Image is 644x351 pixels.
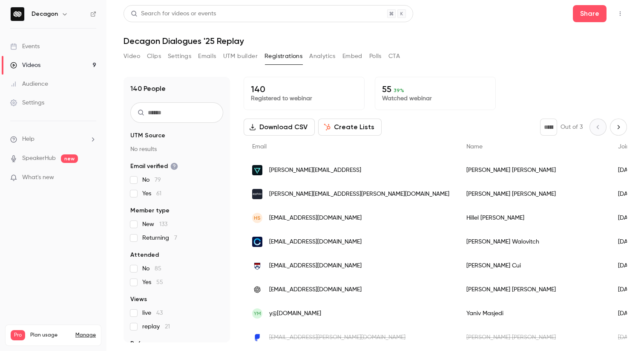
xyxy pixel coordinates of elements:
img: parloa.com [252,332,262,342]
button: Clips [147,49,161,63]
span: 61 [156,191,161,197]
div: [PERSON_NAME] Cui [458,254,609,278]
span: Plan usage [30,332,70,339]
button: Share [573,5,607,22]
p: No results [130,145,223,154]
span: UTM Source [130,131,165,140]
span: 7 [174,235,177,241]
button: Create Lists [318,119,382,136]
img: appfolio.com [252,189,262,199]
span: Member type [130,206,170,215]
h1: Decagon Dialogues '25 Replay [124,36,627,46]
span: Yes [142,278,163,287]
p: Registered to webinar [251,94,357,103]
p: Out of 3 [561,123,583,131]
div: Settings [10,99,44,107]
span: 133 [159,221,167,227]
span: 79 [155,177,161,183]
button: Video [124,49,140,63]
span: Name [466,144,483,150]
span: New [142,220,167,229]
span: [EMAIL_ADDRESS][DOMAIN_NAME] [269,261,362,270]
span: Views [130,295,147,304]
div: Search for videos or events [131,9,216,18]
li: help-dropdown-opener [10,135,96,144]
span: Returning [142,234,177,242]
span: Attended [130,251,159,259]
div: [PERSON_NAME] [PERSON_NAME] [458,325,609,349]
button: Embed [342,49,362,63]
button: Registrations [264,49,302,63]
button: CTA [388,49,400,63]
span: No [142,264,161,273]
img: companyon.vc [252,237,262,247]
div: [PERSON_NAME] [PERSON_NAME] [458,158,609,182]
button: Download CSV [244,119,315,136]
h1: 140 People [130,84,166,94]
span: 85 [155,266,161,272]
span: HS [254,214,261,222]
span: No [142,176,161,184]
div: Audience [10,80,48,88]
span: Help [22,135,34,144]
img: upenn.edu [252,261,262,271]
span: y@[DOMAIN_NAME] [269,309,321,318]
button: Polls [369,49,382,63]
span: Email verified [130,162,178,171]
button: UTM builder [223,49,258,63]
div: Events [10,42,40,51]
a: SpeakerHub [22,154,56,163]
img: Decagon [11,7,24,21]
div: [PERSON_NAME] [PERSON_NAME] [458,278,609,302]
div: Videos [10,61,40,70]
span: [EMAIL_ADDRESS][DOMAIN_NAME] [269,238,362,247]
div: [PERSON_NAME] Walovitch [458,230,609,254]
span: new [61,154,78,163]
img: openai.com [252,284,262,295]
span: [PERSON_NAME][EMAIL_ADDRESS][PERSON_NAME][DOMAIN_NAME] [269,190,449,199]
span: What's new [22,173,54,182]
button: Settings [168,49,191,63]
div: Hillel [PERSON_NAME] [458,206,609,230]
span: 55 [156,279,163,285]
h6: Decagon [32,10,58,18]
span: YM [254,310,261,317]
p: Watched webinar [382,94,489,103]
button: Analytics [309,49,336,63]
button: Next page [610,119,627,136]
p: 55 [382,84,489,94]
span: 21 [165,324,170,330]
span: Referrer [130,339,154,348]
div: [PERSON_NAME] [PERSON_NAME] [458,182,609,206]
p: 140 [251,84,357,94]
span: 39 % [394,87,404,93]
span: 43 [156,310,163,316]
span: [EMAIL_ADDRESS][DOMAIN_NAME] [269,285,362,294]
span: Pro [11,330,25,340]
span: [EMAIL_ADDRESS][PERSON_NAME][DOMAIN_NAME] [269,333,405,342]
span: replay [142,322,170,331]
span: live [142,309,163,317]
span: Email [252,144,267,150]
span: [EMAIL_ADDRESS][DOMAIN_NAME] [269,214,362,223]
span: Yes [142,189,161,198]
button: Top Bar Actions [613,7,627,20]
button: Emails [198,49,216,63]
span: [PERSON_NAME][EMAIL_ADDRESS] [269,166,361,175]
a: Manage [75,332,96,339]
iframe: Noticeable Trigger [86,174,96,182]
img: distyl.ai [252,165,262,175]
div: Yaniv Masjedi [458,302,609,325]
